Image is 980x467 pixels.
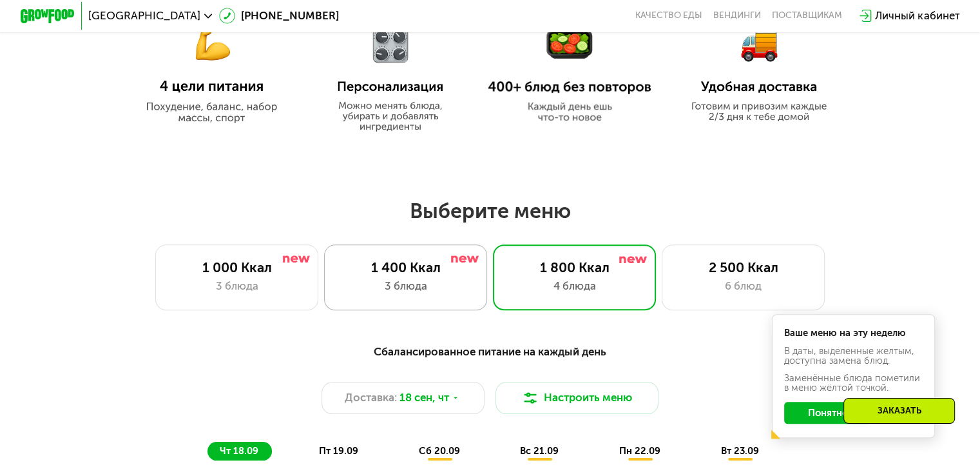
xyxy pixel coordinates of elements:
[676,278,811,294] div: 6 блюд
[44,198,937,224] h2: Выберите меню
[784,373,923,393] div: Заменённые блюда пометили в меню жёлтой точкой.
[495,382,659,415] button: Настроить меню
[169,259,304,275] div: 1 000 Ккал
[713,10,761,21] a: Вендинги
[399,390,449,406] span: 18 сен, чт
[635,10,702,21] a: Качество еды
[88,10,200,21] span: [GEOGRAPHIC_DATA]
[676,259,811,275] div: 2 500 Ккал
[520,445,559,457] span: вс 21.09
[619,445,660,457] span: пн 22.09
[784,346,923,366] div: В даты, выделенные желтым, доступна замена блюд.
[784,328,923,338] div: Ваше меню на эту неделю
[843,398,955,424] div: Заказать
[338,259,473,275] div: 1 400 Ккал
[319,445,358,457] span: пт 19.09
[87,343,893,360] div: Сбалансированное питание на каждый день
[772,10,842,21] div: поставщикам
[220,445,258,457] span: чт 18.09
[169,278,304,294] div: 3 блюда
[784,402,872,424] button: Понятно
[338,278,473,294] div: 3 блюда
[419,445,460,457] span: сб 20.09
[507,278,642,294] div: 4 блюда
[875,8,959,24] div: Личный кабинет
[507,259,642,275] div: 1 800 Ккал
[219,8,339,24] a: [PHONE_NUMBER]
[721,445,759,457] span: вт 23.09
[345,390,397,406] span: Доставка:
